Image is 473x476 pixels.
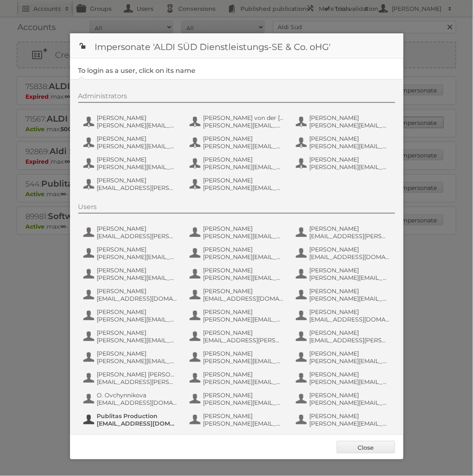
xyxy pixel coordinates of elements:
[310,163,390,171] span: [PERSON_NAME][EMAIL_ADDRESS][PERSON_NAME][DOMAIN_NAME]
[310,295,390,302] span: [PERSON_NAME][EMAIL_ADDRESS][DOMAIN_NAME]
[203,378,284,386] span: [PERSON_NAME][EMAIL_ADDRESS][PERSON_NAME][DOMAIN_NAME]
[295,328,393,345] button: [PERSON_NAME] [EMAIL_ADDRESS][PERSON_NAME][DOMAIN_NAME]
[83,224,180,241] button: [PERSON_NAME] [EMAIL_ADDRESS][PERSON_NAME][DOMAIN_NAME]
[97,156,178,163] span: [PERSON_NAME]
[295,432,393,449] button: [PERSON_NAME] [EMAIL_ADDRESS][PERSON_NAME][DOMAIN_NAME]
[83,411,180,428] button: Publitas Production [EMAIL_ADDRESS][DOMAIN_NAME]
[203,295,284,302] span: [EMAIL_ADDRESS][DOMAIN_NAME]
[83,370,180,386] button: [PERSON_NAME] [PERSON_NAME] [EMAIL_ADDRESS][PERSON_NAME][PERSON_NAME][DOMAIN_NAME]
[203,135,284,142] span: [PERSON_NAME]
[337,441,395,454] a: Close
[203,412,284,420] span: [PERSON_NAME]
[189,176,287,192] button: [PERSON_NAME] [PERSON_NAME][EMAIL_ADDRESS][PERSON_NAME][DOMAIN_NAME]
[97,163,178,171] span: [PERSON_NAME][EMAIL_ADDRESS][DOMAIN_NAME]
[295,349,393,366] button: [PERSON_NAME] [PERSON_NAME][EMAIL_ADDRESS][PERSON_NAME][DOMAIN_NAME]
[310,412,390,420] span: [PERSON_NAME]
[189,245,287,262] button: [PERSON_NAME] [PERSON_NAME][EMAIL_ADDRESS][PERSON_NAME][DOMAIN_NAME]
[203,246,284,253] span: [PERSON_NAME]
[203,142,284,150] span: [PERSON_NAME][EMAIL_ADDRESS][PERSON_NAME][DOMAIN_NAME]
[78,67,196,75] legend: To login as a user, click on its name
[295,411,393,428] button: [PERSON_NAME] [PERSON_NAME][EMAIL_ADDRESS][DOMAIN_NAME]
[189,113,287,130] button: [PERSON_NAME] von der [PERSON_NAME] [PERSON_NAME][EMAIL_ADDRESS][DOMAIN_NAME]
[97,433,178,441] span: [PERSON_NAME]
[189,370,287,386] button: [PERSON_NAME] [PERSON_NAME][EMAIL_ADDRESS][PERSON_NAME][DOMAIN_NAME]
[310,122,390,129] span: [PERSON_NAME][EMAIL_ADDRESS][PERSON_NAME][DOMAIN_NAME]
[97,399,178,406] span: [EMAIL_ADDRESS][DOMAIN_NAME]
[203,274,284,282] span: [PERSON_NAME][EMAIL_ADDRESS][PERSON_NAME][DOMAIN_NAME]
[310,316,390,323] span: [EMAIL_ADDRESS][DOMAIN_NAME]
[310,135,390,142] span: [PERSON_NAME]
[310,225,390,232] span: [PERSON_NAME]
[310,308,390,316] span: [PERSON_NAME]
[203,350,284,357] span: [PERSON_NAME]
[83,155,180,172] button: [PERSON_NAME] [PERSON_NAME][EMAIL_ADDRESS][DOMAIN_NAME]
[203,371,284,378] span: [PERSON_NAME]
[70,33,403,58] h1: Impersonate 'ALDI SÜD Dienstleistungs-SE & Co. oHG'
[295,113,393,130] button: [PERSON_NAME] [PERSON_NAME][EMAIL_ADDRESS][PERSON_NAME][DOMAIN_NAME]
[310,253,390,261] span: [EMAIL_ADDRESS][DOMAIN_NAME]
[83,328,180,345] button: [PERSON_NAME] [PERSON_NAME][EMAIL_ADDRESS][PERSON_NAME][DOMAIN_NAME]
[189,349,287,366] button: [PERSON_NAME] [PERSON_NAME][EMAIL_ADDRESS][DOMAIN_NAME]
[310,156,390,163] span: [PERSON_NAME]
[83,349,180,366] button: [PERSON_NAME] [PERSON_NAME][EMAIL_ADDRESS][DOMAIN_NAME]
[310,114,390,122] span: [PERSON_NAME]
[97,295,178,302] span: [EMAIL_ADDRESS][DOMAIN_NAME]
[97,142,178,150] span: [PERSON_NAME][EMAIL_ADDRESS][PERSON_NAME][DOMAIN_NAME]
[78,92,395,103] div: Administrators
[295,155,393,172] button: [PERSON_NAME] [PERSON_NAME][EMAIL_ADDRESS][PERSON_NAME][DOMAIN_NAME]
[203,316,284,323] span: [PERSON_NAME][EMAIL_ADDRESS][PERSON_NAME][DOMAIN_NAME]
[295,245,393,262] button: [PERSON_NAME] [EMAIL_ADDRESS][DOMAIN_NAME]
[189,391,287,407] button: [PERSON_NAME] [PERSON_NAME][EMAIL_ADDRESS][DOMAIN_NAME]
[203,329,284,336] span: [PERSON_NAME]
[203,287,284,295] span: [PERSON_NAME]
[189,307,287,324] button: [PERSON_NAME] [PERSON_NAME][EMAIL_ADDRESS][PERSON_NAME][DOMAIN_NAME]
[295,370,393,386] button: [PERSON_NAME] [PERSON_NAME][EMAIL_ADDRESS][PERSON_NAME][DOMAIN_NAME]
[83,266,180,282] button: [PERSON_NAME] [PERSON_NAME][EMAIL_ADDRESS][PERSON_NAME][DOMAIN_NAME]
[203,308,284,316] span: [PERSON_NAME]
[97,357,178,365] span: [PERSON_NAME][EMAIL_ADDRESS][DOMAIN_NAME]
[189,134,287,151] button: [PERSON_NAME] [PERSON_NAME][EMAIL_ADDRESS][PERSON_NAME][DOMAIN_NAME]
[310,378,390,386] span: [PERSON_NAME][EMAIL_ADDRESS][PERSON_NAME][DOMAIN_NAME]
[97,267,178,274] span: [PERSON_NAME]
[97,350,178,357] span: [PERSON_NAME]
[83,113,180,130] button: [PERSON_NAME] [PERSON_NAME][EMAIL_ADDRESS][DOMAIN_NAME]
[310,246,390,253] span: [PERSON_NAME]
[97,371,178,378] span: [PERSON_NAME] [PERSON_NAME]
[83,391,180,407] button: O. Ovchynnikova [EMAIL_ADDRESS][DOMAIN_NAME]
[310,420,390,427] span: [PERSON_NAME][EMAIL_ADDRESS][DOMAIN_NAME]
[189,266,287,282] button: [PERSON_NAME] [PERSON_NAME][EMAIL_ADDRESS][PERSON_NAME][DOMAIN_NAME]
[310,350,390,357] span: [PERSON_NAME]
[97,246,178,253] span: [PERSON_NAME]
[189,287,287,303] button: [PERSON_NAME] [EMAIL_ADDRESS][DOMAIN_NAME]
[310,232,390,240] span: [EMAIL_ADDRESS][PERSON_NAME][DOMAIN_NAME]
[97,135,178,142] span: [PERSON_NAME]
[310,391,390,399] span: [PERSON_NAME]
[189,411,287,428] button: [PERSON_NAME] [PERSON_NAME][EMAIL_ADDRESS][PERSON_NAME][DOMAIN_NAME]
[310,399,390,406] span: [PERSON_NAME][EMAIL_ADDRESS][DOMAIN_NAME]
[310,142,390,150] span: [PERSON_NAME][EMAIL_ADDRESS][DOMAIN_NAME]
[310,267,390,274] span: [PERSON_NAME]
[189,328,287,345] button: [PERSON_NAME] [EMAIL_ADDRESS][PERSON_NAME][DOMAIN_NAME]
[97,316,178,323] span: [PERSON_NAME][EMAIL_ADDRESS][DOMAIN_NAME]
[83,176,180,192] button: [PERSON_NAME] [EMAIL_ADDRESS][PERSON_NAME][DOMAIN_NAME]
[97,287,178,295] span: [PERSON_NAME]
[97,184,178,192] span: [EMAIL_ADDRESS][PERSON_NAME][DOMAIN_NAME]
[203,391,284,399] span: [PERSON_NAME]
[295,134,393,151] button: [PERSON_NAME] [PERSON_NAME][EMAIL_ADDRESS][DOMAIN_NAME]
[295,391,393,407] button: [PERSON_NAME] [PERSON_NAME][EMAIL_ADDRESS][DOMAIN_NAME]
[203,225,284,232] span: [PERSON_NAME]
[83,287,180,303] button: [PERSON_NAME] [EMAIL_ADDRESS][DOMAIN_NAME]
[203,232,284,240] span: [PERSON_NAME][EMAIL_ADDRESS][PERSON_NAME][DOMAIN_NAME]
[97,253,178,261] span: [PERSON_NAME][EMAIL_ADDRESS][PERSON_NAME][DOMAIN_NAME]
[310,357,390,365] span: [PERSON_NAME][EMAIL_ADDRESS][PERSON_NAME][DOMAIN_NAME]
[203,336,284,344] span: [EMAIL_ADDRESS][PERSON_NAME][DOMAIN_NAME]
[295,307,393,324] button: [PERSON_NAME] [EMAIL_ADDRESS][DOMAIN_NAME]
[203,156,284,163] span: [PERSON_NAME]
[295,224,393,241] button: [PERSON_NAME] [EMAIL_ADDRESS][PERSON_NAME][DOMAIN_NAME]
[97,122,178,129] span: [PERSON_NAME][EMAIL_ADDRESS][DOMAIN_NAME]
[83,307,180,324] button: [PERSON_NAME] [PERSON_NAME][EMAIL_ADDRESS][DOMAIN_NAME]
[97,420,178,427] span: [EMAIL_ADDRESS][DOMAIN_NAME]
[97,329,178,336] span: [PERSON_NAME]
[310,433,390,441] span: [PERSON_NAME]
[203,267,284,274] span: [PERSON_NAME]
